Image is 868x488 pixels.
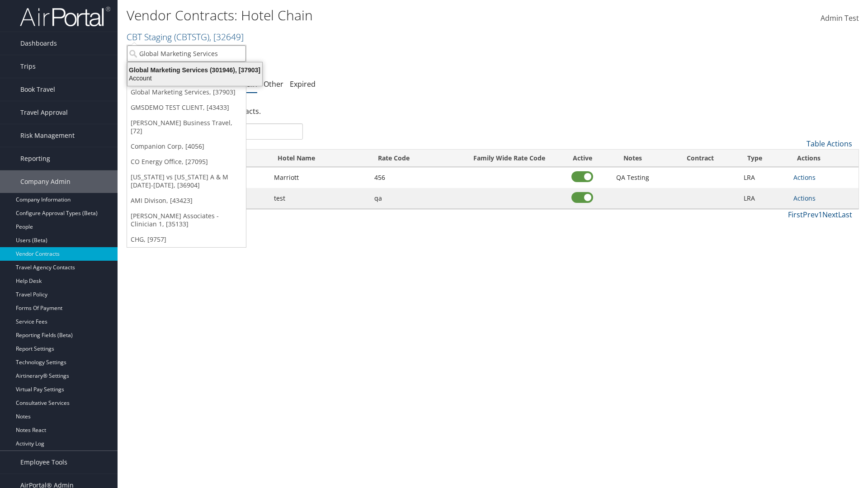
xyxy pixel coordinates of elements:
th: Actions [789,150,859,167]
td: test [269,188,370,209]
a: 1 [818,210,822,220]
a: CHG, [9757] [127,232,246,247]
a: Last [838,210,852,220]
span: Company Admin [20,170,71,193]
a: Companion Corp, [4056] [127,139,246,154]
input: Search Accounts [127,45,246,62]
div: There are contracts. [127,99,859,123]
h1: Vendor Contracts: Hotel Chain [127,6,615,25]
th: Family Wide Rate Code: activate to sort column ascending [457,150,561,167]
td: LRA [739,188,789,209]
a: AMI Divison, [43423] [127,193,246,208]
a: Prev [803,210,818,220]
div: Account [122,74,268,82]
a: Global Marketing Services, [37903] [127,84,246,100]
div: Global Marketing Services (301946), [37903] [122,66,268,74]
th: Notes: activate to sort column ascending [604,150,662,167]
span: , [ 32649 ] [209,31,244,43]
td: qa [370,188,458,209]
th: Rate Code: activate to sort column ascending [370,150,458,167]
a: CO Energy Office, [27095] [127,154,246,169]
a: [PERSON_NAME] Associates - Clinician 1, [35133] [127,208,246,232]
th: Type: activate to sort column ascending [739,150,789,167]
a: Expired [290,79,316,89]
a: CBT Staging [127,31,244,43]
span: Employee Tools [20,451,67,474]
a: [PERSON_NAME] Business Travel, [72] [127,115,246,139]
span: Trips [20,55,36,78]
span: Dashboards [20,32,57,55]
a: Actions [793,173,816,182]
span: Book Travel [20,78,55,101]
span: Admin Test [821,13,859,23]
span: Travel Approval [20,101,68,124]
span: QA Testing [616,173,649,182]
th: Active: activate to sort column ascending [561,150,604,167]
span: Risk Management [20,124,75,147]
a: GMSDEMO TEST CLIENT, [43433] [127,100,246,115]
td: Marriott [269,167,370,188]
a: Admin Test [821,5,859,33]
span: ( CBTSTG ) [174,31,209,43]
span: Reporting [20,147,50,170]
td: 456 [370,167,458,188]
a: Actions [793,194,816,202]
img: airportal-logo.png [20,6,110,27]
a: Other [264,79,283,89]
th: Contract: activate to sort column ascending [661,150,739,167]
a: Next [822,210,838,220]
a: First [788,210,803,220]
th: Hotel Name: activate to sort column ascending [269,150,370,167]
a: [US_STATE] vs [US_STATE] A & M [DATE]-[DATE], [36904] [127,169,246,193]
td: LRA [739,167,789,188]
a: Table Actions [807,139,852,149]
